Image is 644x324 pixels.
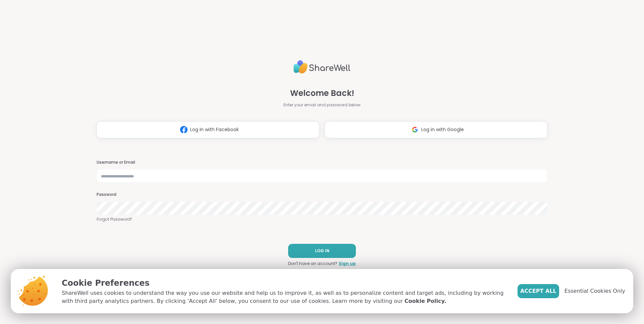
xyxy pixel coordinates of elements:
[409,123,421,136] img: ShareWell Logomark
[97,216,547,222] a: Forgot Password?
[339,261,356,267] a: Sign up
[565,287,625,295] span: Essential Cookies Only
[62,277,507,289] p: Cookie Preferences
[315,248,329,254] span: LOG IN
[421,126,464,133] span: Log in with Google
[325,121,547,138] button: Log in with Google
[293,57,351,76] img: ShareWell Logo
[518,284,559,298] button: Accept All
[405,297,446,305] a: Cookie Policy.
[97,121,319,138] button: Log in with Facebook
[190,126,239,133] span: Log in with Facebook
[62,289,507,305] p: ShareWell uses cookies to understand the way you use our website and help us to improve it, as we...
[288,261,337,267] span: Don't have an account?
[290,87,354,99] span: Welcome Back!
[288,244,356,258] button: LOG IN
[97,160,547,165] h3: Username or Email
[520,287,556,295] span: Accept All
[177,123,190,136] img: ShareWell Logomark
[283,102,361,108] span: Enter your email and password below
[97,192,547,198] h3: Password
